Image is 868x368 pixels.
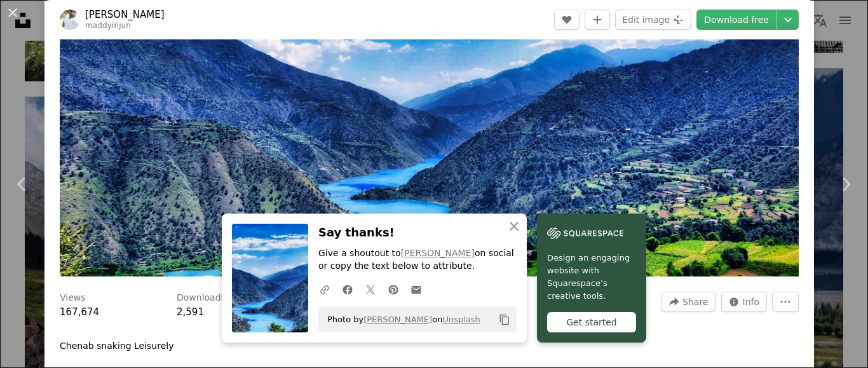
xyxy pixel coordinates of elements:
[696,10,776,30] a: Download free
[777,10,799,30] button: Choose download size
[177,292,226,304] h3: Downloads
[743,292,760,311] span: Info
[60,10,80,30] img: Go to Mathan Kumar's profile
[494,309,515,331] button: Copy to clipboard
[547,224,623,243] img: file-1606177908946-d1eed1cbe4f5image
[318,224,517,242] h3: Say thanks!
[442,315,480,324] a: Unsplash
[318,247,517,273] p: Give a shoutout to on social or copy the text below to attribute.
[85,8,165,21] a: [PERSON_NAME]
[661,292,715,312] button: Share this image
[585,10,610,30] button: Add to Collection
[60,292,86,304] h3: Views
[401,248,475,258] a: [PERSON_NAME]
[824,123,868,245] a: Next
[721,292,768,312] button: Stats about this image
[359,276,382,302] a: Share on Twitter
[682,292,708,311] span: Share
[177,306,204,318] span: 2,591
[537,214,646,343] a: Design an engaging website with Squarespace’s creative tools.Get started
[547,312,636,332] div: Get started
[554,10,580,30] button: Like
[60,306,99,318] span: 167,674
[60,340,173,353] p: Chenab snaking Leisurely
[772,292,799,312] button: More Actions
[85,21,131,30] a: maddyinjun
[336,276,359,302] a: Share on Facebook
[547,252,636,303] span: Design an engaging website with Squarespace’s creative tools.
[363,315,432,324] a: [PERSON_NAME]
[615,10,691,30] button: Edit image
[321,310,480,330] span: Photo by on
[382,276,405,302] a: Share on Pinterest
[405,276,428,302] a: Share over email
